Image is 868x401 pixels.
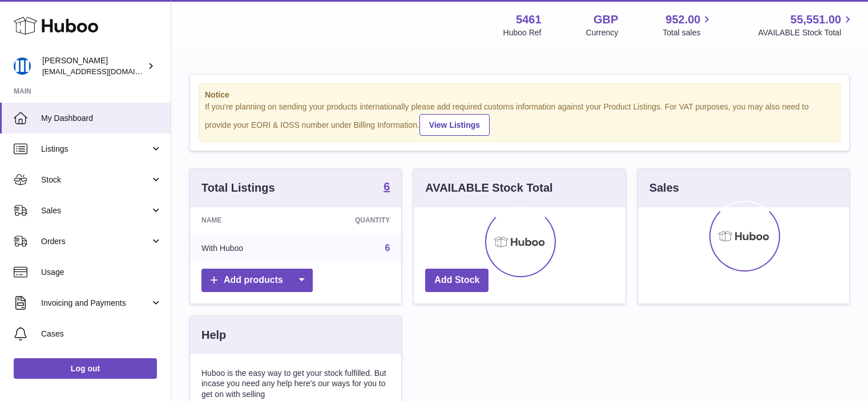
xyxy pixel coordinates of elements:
span: Sales [41,205,150,216]
a: Add Stock [425,269,488,292]
div: Huboo Ref [503,27,542,38]
th: Quantity [301,207,401,233]
img: oksana@monimoto.com [14,58,31,75]
div: [PERSON_NAME] [42,55,145,77]
span: My Dashboard [41,113,162,124]
strong: GBP [594,12,618,27]
span: Orders [41,236,150,247]
a: 6 [385,243,390,253]
a: 952.00 Total sales [663,12,713,38]
span: Listings [41,144,150,155]
strong: Notice [205,90,834,100]
span: [EMAIL_ADDRESS][DOMAIN_NAME] [42,67,168,76]
span: Total sales [663,27,713,38]
td: With Huboo [190,233,301,263]
div: If you're planning on sending your products internationally please add required customs informati... [205,102,834,136]
strong: 5461 [516,12,542,27]
a: Add products [201,269,313,292]
span: Invoicing and Payments [41,298,150,309]
h3: Total Listings [201,180,275,196]
span: 952.00 [665,12,700,27]
p: Huboo is the easy way to get your stock fulfilled. But incase you need any help here's our ways f... [201,368,390,400]
span: Stock [41,175,150,185]
span: 55,551.00 [790,12,841,27]
th: Name [190,207,301,233]
a: 55,551.00 AVAILABLE Stock Total [758,12,854,38]
span: AVAILABLE Stock Total [758,27,854,38]
h3: Sales [649,180,679,196]
h3: Help [201,327,226,343]
div: Currency [586,27,619,38]
a: 6 [383,181,390,195]
span: Cases [41,329,162,339]
a: Log out [14,358,157,379]
a: View Listings [419,114,490,136]
h3: AVAILABLE Stock Total [425,180,552,196]
span: Usage [41,267,162,278]
strong: 6 [383,181,390,192]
